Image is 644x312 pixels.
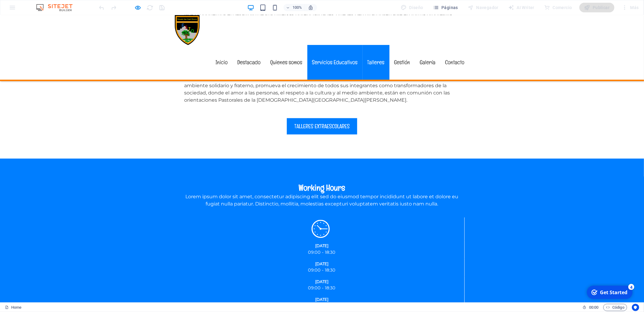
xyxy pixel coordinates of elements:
[398,3,426,12] div: Diseño (Ctrl+Alt+Y)
[315,228,328,233] strong: [DATE]
[363,30,389,65] a: Talleres
[315,247,328,251] strong: [DATE]
[593,305,594,310] span: :
[3,2,49,16] div: Get Started 4 items remaining, 20% complete
[180,178,465,193] p: Lorem ipsum dolor sit amet, consectetur adipiscing elit sed do eiusmod tempor incididunt ut labor...
[589,304,598,311] span: 00 00
[315,264,328,269] strong: [DATE]
[308,5,314,10] i: Al redimensionar, ajustar el nivel de zoom automáticamente para ajustarse al dispositivo elegido.
[433,5,458,11] span: Páginas
[180,168,465,178] h3: Working Hours
[308,252,336,259] p: 09:00 - 18:30
[16,6,44,12] div: Get Started
[431,3,460,12] button: Páginas
[415,30,441,65] a: Galería
[293,4,302,11] h6: 100%
[632,304,639,311] button: Usercentrics
[308,270,336,277] p: 09:00 - 18:30
[211,30,233,65] a: Inicio
[266,30,307,65] a: Quienes somos
[583,304,599,311] h6: Tiempo de la sesión
[287,103,357,120] a: Talleres extraescolares
[603,304,627,311] button: Código
[308,234,336,241] p: 09:00 - 18:30
[389,30,415,65] a: Gestión
[606,304,624,311] span: Código
[5,304,21,311] a: Haz clic para cancelar la selección y doble clic para abrir páginas
[284,4,305,11] button: 100%
[307,30,363,65] a: Servicios Educativos
[441,30,469,65] a: Contacto
[35,4,80,11] img: Editor Logo
[45,1,51,7] div: 4
[233,30,266,65] a: Destacado
[315,282,328,287] strong: [DATE]
[184,60,460,89] p: Soñamos con una escuela al estilo de la Comunidad de [DEMOGRAPHIC_DATA][PERSON_NAME], que en un a...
